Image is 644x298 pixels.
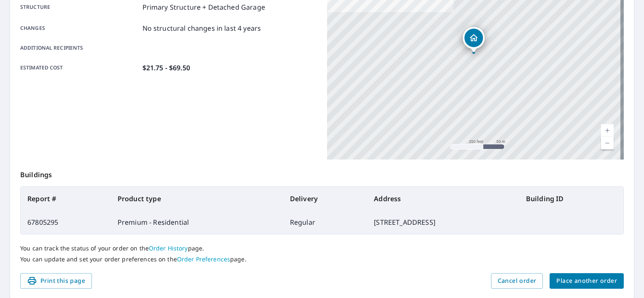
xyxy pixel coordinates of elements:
[601,124,614,137] a: Current Level 17, Zoom In
[21,210,111,234] td: 67805295
[463,27,485,53] div: Dropped pin, building 1, Residential property, 247 N Goldenspur Way Orange, CA 92869
[491,273,543,289] button: Cancel order
[111,210,283,234] td: Premium - Residential
[149,244,188,252] a: Order History
[20,245,624,252] p: You can track the status of your order on the page.
[20,2,139,12] p: Structure
[519,187,623,210] th: Building ID
[21,187,111,210] th: Report #
[20,255,624,263] p: You can update and set your order preferences on the page.
[142,23,261,33] p: No structural changes in last 4 years
[367,187,519,210] th: Address
[142,2,265,12] p: Primary Structure + Detached Garage
[20,44,139,52] p: Additional recipients
[20,160,624,186] p: Buildings
[142,63,190,73] p: $21.75 - $69.50
[177,255,230,263] a: Order Preferences
[556,276,617,286] span: Place another order
[111,187,283,210] th: Product type
[367,210,519,234] td: [STREET_ADDRESS]
[550,273,624,289] button: Place another order
[20,63,139,73] p: Estimated cost
[498,276,537,286] span: Cancel order
[283,187,368,210] th: Delivery
[283,210,368,234] td: Regular
[601,137,614,149] a: Current Level 17, Zoom Out
[20,273,92,289] button: Print this page
[20,23,139,33] p: Changes
[27,276,85,286] span: Print this page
